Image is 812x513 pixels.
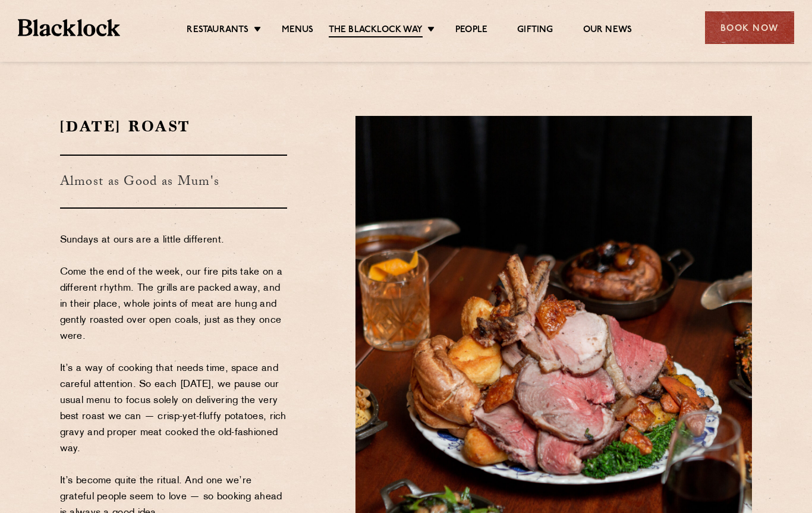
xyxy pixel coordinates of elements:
[18,19,120,36] img: BL_Textured_Logo-footer-cropped.svg
[455,24,487,36] a: People
[329,24,423,37] a: The Blacklock Way
[60,116,288,137] h2: [DATE] Roast
[60,155,288,209] h3: Almost as Good as Mum's
[187,24,248,36] a: Restaurants
[583,24,632,36] a: Our News
[282,24,314,36] a: Menus
[705,11,794,44] div: Book Now
[517,24,553,36] a: Gifting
